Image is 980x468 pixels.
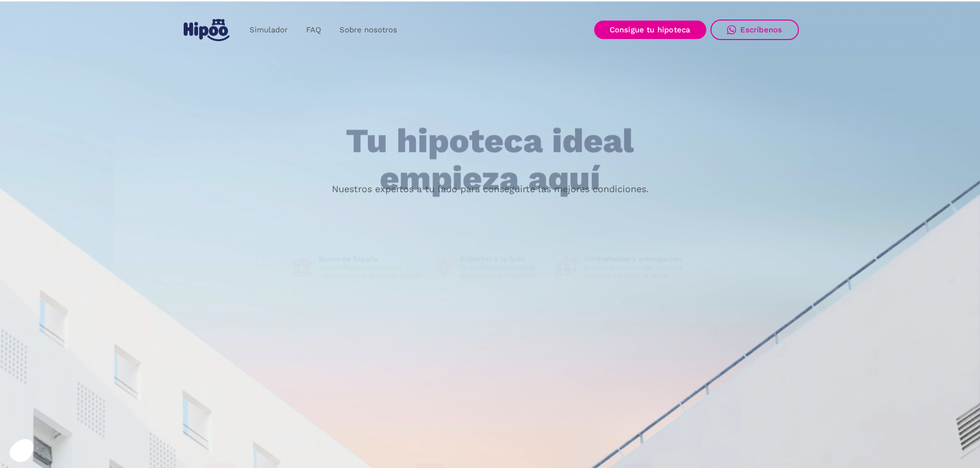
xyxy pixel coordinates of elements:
[295,123,685,197] h1: Tu hipoteca ideal empieza aquí
[330,20,406,40] a: Sobre nosotros
[182,15,232,45] a: home
[740,25,782,34] div: Escríbenos
[710,20,799,40] a: Escríbenos
[297,20,330,40] a: FAQ
[318,264,424,280] p: Intermediarios hipotecarios regulados por el Banco de España
[460,254,548,264] h1: Expertos a tu lado
[318,254,424,264] h1: Banco de España
[240,20,297,40] a: Simulador
[584,254,690,264] h1: Contratación y subrogación
[584,264,690,280] p: Soporte para contratar tu nueva hipoteca o mejorar la actual
[594,21,706,39] a: Consigue tu hipoteca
